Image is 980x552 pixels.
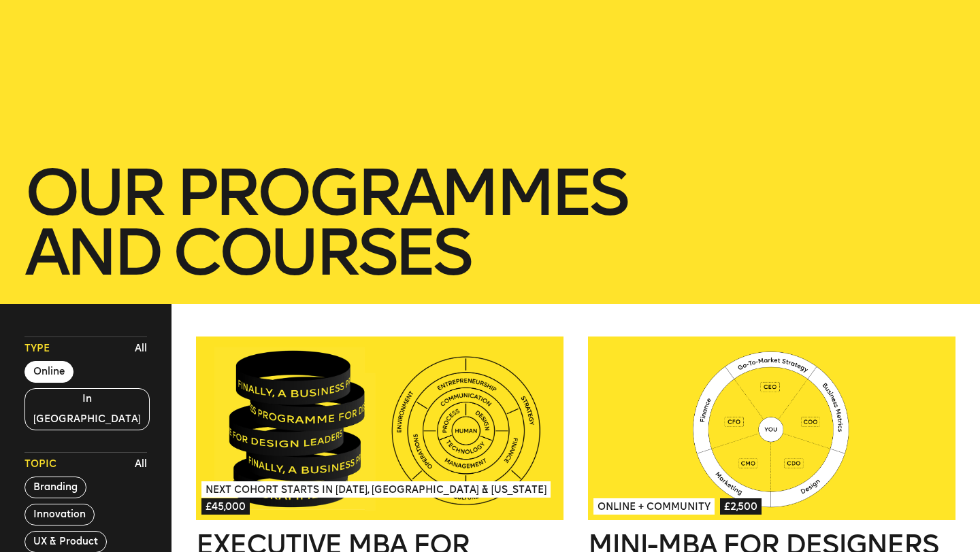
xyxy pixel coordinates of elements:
[201,481,551,498] span: Next Cohort Starts in [DATE], [GEOGRAPHIC_DATA] & [US_STATE]
[24,458,56,471] span: Topic
[24,388,150,430] button: In [GEOGRAPHIC_DATA]
[720,498,762,515] span: £2,500
[24,361,73,383] button: Online
[131,339,150,359] button: All
[24,162,955,282] h1: our Programmes and courses
[131,454,150,475] button: All
[24,477,86,498] button: Branding
[24,504,95,525] button: Innovation
[201,498,250,515] span: £45,000
[593,498,715,515] span: Online + Community
[24,342,50,356] span: Type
